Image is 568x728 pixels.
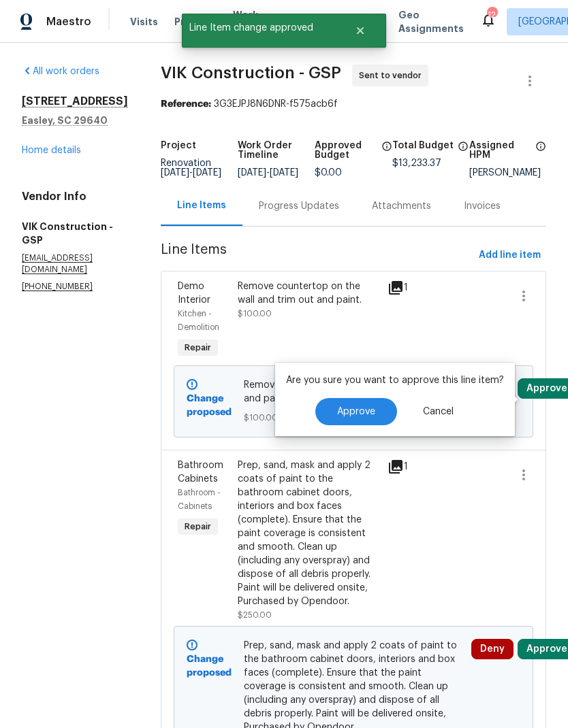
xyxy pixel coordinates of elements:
span: $100.00 [244,411,464,425]
span: Kitchen - Demolition [178,310,219,331]
b: Change proposed [187,394,232,417]
span: Approve [337,407,375,417]
div: 12 [487,8,496,22]
div: Line Items [177,199,226,212]
h5: Approved Budget [315,141,377,160]
span: Line Items [161,243,473,268]
button: Deny [471,639,514,659]
span: [DATE] [270,168,298,178]
span: Remove countertop on the wall and trim out and paint. [244,378,464,406]
span: Repair [179,341,217,354]
div: 1 [388,280,409,296]
span: Bathroom Cabinets [178,461,223,484]
span: The total cost of line items that have been proposed by Opendoor. This sum includes line items th... [458,141,469,159]
h5: Total Budget [392,141,454,150]
span: $250.00 [238,611,272,619]
span: Cancel [423,407,454,417]
h5: Assigned HPM [469,141,531,160]
h5: VIK Construction - GSP [22,220,128,247]
div: Invoices [464,199,501,213]
span: - [161,168,221,178]
div: Prep, sand, mask and apply 2 coats of paint to the bathroom cabinet doors, interiors and box face... [238,459,379,608]
span: The hpm assigned to this work order. [535,141,546,168]
p: Are you sure you want to approve this line item? [286,374,504,387]
span: Maestro [46,15,91,29]
span: Projects [174,15,217,29]
span: Repair [179,520,217,533]
div: Attachments [372,199,431,213]
span: Renovation [161,159,221,178]
span: Sent to vendor [359,69,427,82]
span: Line Item change approved [182,14,338,42]
span: Visits [130,15,158,29]
span: Work Orders [233,8,268,35]
span: $13,233.37 [392,159,441,168]
div: Remove countertop on the wall and trim out and paint. [238,280,379,307]
div: 1 [388,459,409,475]
span: $100.00 [238,310,272,318]
h4: Vendor Info [22,190,128,203]
button: Close [338,17,383,44]
button: Add line item [473,243,546,268]
a: Home details [22,146,81,155]
span: Geo Assignments [398,8,464,35]
div: Progress Updates [259,199,339,213]
h5: Project [161,141,196,150]
b: Change proposed [187,655,232,678]
button: Cancel [401,398,475,425]
button: Approve [315,398,397,425]
a: All work orders [22,67,99,76]
span: $0.00 [315,168,342,178]
span: [DATE] [161,168,189,178]
span: Demo Interior [178,282,210,305]
span: [DATE] [193,168,221,178]
div: [PERSON_NAME] [469,168,546,178]
span: VIK Construction - GSP [161,65,341,81]
h5: Work Order Timeline [238,141,315,160]
b: Reference: [161,99,211,109]
span: - [238,168,298,178]
span: [DATE] [238,168,266,178]
div: 3G3EJPJ8N6DNR-f575acb6f [161,97,546,111]
span: Bathroom - Cabinets [178,489,221,510]
span: The total cost of line items that have been approved by both Opendoor and the Trade Partner. This... [381,141,392,168]
span: Add line item [479,247,541,264]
